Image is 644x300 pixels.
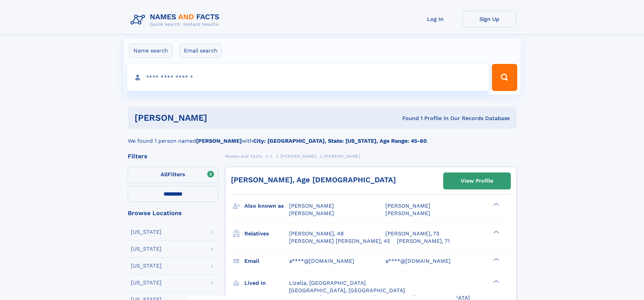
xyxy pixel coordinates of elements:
[128,167,218,183] label: Filters
[129,44,172,58] label: Name search
[289,237,390,245] a: [PERSON_NAME] [PERSON_NAME], 45
[385,230,439,237] a: [PERSON_NAME], 73
[127,64,489,91] input: search input
[385,203,430,209] span: [PERSON_NAME]
[225,152,262,160] a: Names and Facts
[253,138,427,144] b: City: [GEOGRAPHIC_DATA], State: [US_STATE], Age Range: 45-60
[131,246,162,252] div: [US_STATE]
[231,176,396,184] a: [PERSON_NAME], Age [DEMOGRAPHIC_DATA]
[280,152,316,160] a: [PERSON_NAME]
[492,230,500,234] div: ❯
[289,210,334,216] span: [PERSON_NAME]
[305,115,510,122] div: Found 1 Profile In Our Records Database
[397,237,450,245] a: [PERSON_NAME], 71
[128,11,225,29] img: Logo Names and Facts
[462,11,517,27] a: Sign Up
[289,287,405,294] span: [GEOGRAPHIC_DATA], [GEOGRAPHIC_DATA]
[244,200,289,212] h3: Also known as
[244,277,289,289] h3: Lived in
[244,255,289,267] h3: Email
[180,44,222,58] label: Email search
[289,230,344,237] a: [PERSON_NAME], 48
[280,154,316,159] span: [PERSON_NAME]
[131,263,162,269] div: [US_STATE]
[244,228,289,239] h3: Relatives
[135,114,305,122] h1: [PERSON_NAME]
[444,173,510,189] a: View Profile
[196,138,242,144] b: [PERSON_NAME]
[270,154,273,159] span: C
[128,129,517,145] div: We found 1 person named with .
[161,171,168,178] span: All
[131,229,162,235] div: [US_STATE]
[289,280,366,286] span: Lizella, [GEOGRAPHIC_DATA]
[492,279,500,283] div: ❯
[289,203,334,209] span: [PERSON_NAME]
[128,153,218,159] div: Filters
[128,210,218,216] div: Browse Locations
[461,173,493,189] div: View Profile
[492,257,500,261] div: ❯
[408,11,462,27] a: Log In
[270,152,273,160] a: C
[492,202,500,207] div: ❯
[131,280,162,285] div: [US_STATE]
[492,64,517,91] button: Search Button
[324,154,360,159] span: [PERSON_NAME]
[385,210,430,216] span: [PERSON_NAME]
